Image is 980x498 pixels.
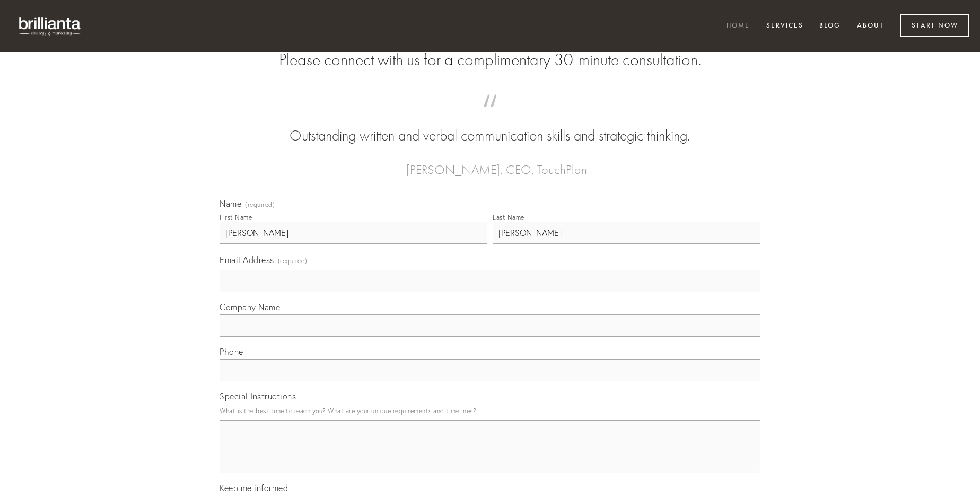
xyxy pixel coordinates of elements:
[220,255,274,265] span: Email Address
[220,50,760,70] h2: Please connect with us for a complimentary 30-minute consultation.
[850,18,891,35] a: About
[237,105,743,126] span: “
[493,213,524,221] div: Last Name
[220,198,241,209] span: Name
[220,391,296,401] span: Special Instructions
[11,11,90,41] img: brillianta - research, strategy, marketing
[220,483,288,493] span: Keep me informed
[900,14,969,37] a: Start Now
[278,254,308,268] span: (required)
[220,302,280,312] span: Company Name
[720,18,757,35] a: Home
[237,105,743,146] blockquote: Outstanding written and verbal communication skills and strategic thinking.
[245,202,275,208] span: (required)
[220,213,252,221] div: First Name
[759,18,810,35] a: Services
[220,346,243,357] span: Phone
[237,146,743,180] figcaption: — [PERSON_NAME], CEO, TouchPlan
[812,18,847,35] a: Blog
[220,404,760,418] p: What is the best time to reach you? What are your unique requirements and timelines?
